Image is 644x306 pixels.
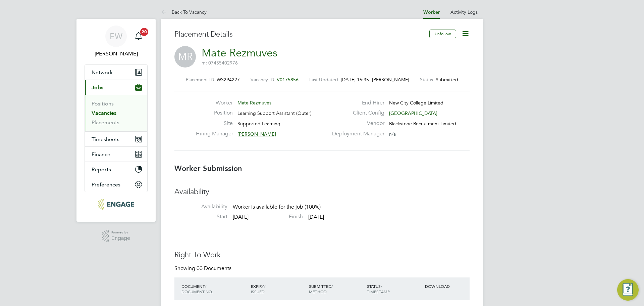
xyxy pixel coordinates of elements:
[196,130,233,137] label: Hiring Manager
[202,60,238,66] span: m: 07455402976
[92,166,111,173] span: Reports
[85,26,148,58] a: EW[PERSON_NAME]
[92,136,119,142] span: Timesheets
[237,100,271,106] span: Mate Rezmuves
[309,289,327,294] span: METHOD
[617,279,639,301] button: Engage Resource Center
[205,283,206,289] span: /
[237,110,312,116] span: Learning Support Assistant (Outer)
[111,230,130,235] span: Powered by
[365,280,423,298] div: STATUS
[174,250,470,260] h3: Right To Work
[237,131,276,137] span: [PERSON_NAME]
[429,30,456,38] button: Unfollow
[174,213,227,220] label: Start
[174,164,242,173] b: Worker Submission
[174,187,470,197] h3: Availability
[197,265,231,272] span: 00 Documents
[309,77,338,83] label: Last Updated
[264,283,265,289] span: /
[423,9,440,15] a: Worker
[92,151,110,158] span: Finance
[250,213,303,220] label: Finish
[328,120,384,127] label: Vendor
[76,19,156,222] nav: Main navigation
[85,177,147,192] button: Preferences
[180,280,249,298] div: DOCUMENT
[85,147,147,162] button: Finance
[233,214,249,220] span: [DATE]
[372,77,409,83] span: [PERSON_NAME]
[389,110,437,116] span: [GEOGRAPHIC_DATA]
[92,100,114,107] a: Positions
[233,204,321,210] span: Worker is available for the job (100%)
[92,181,120,188] span: Preferences
[249,280,307,298] div: EXPIRY
[140,28,148,36] span: 20
[85,199,148,210] a: Go to home page
[85,95,147,131] div: Jobs
[85,162,147,177] button: Reports
[450,9,478,15] a: Activity Logs
[328,99,384,106] label: End Hirer
[381,283,382,289] span: /
[436,77,458,83] span: Submitted
[277,77,299,83] span: V0175856
[174,46,196,68] span: MR
[132,26,145,47] a: 20
[110,32,122,41] span: EW
[85,132,147,146] button: Timesheets
[389,100,443,106] span: New City College Limited
[186,77,214,83] label: Placement ID
[161,9,207,15] a: Back To Vacancy
[328,110,384,117] label: Client Config
[174,30,424,39] h3: Placement Details
[102,230,130,243] a: Powered byEngage
[181,289,213,294] span: DOCUMENT NO.
[174,203,227,210] label: Availability
[98,199,134,210] img: blackstonerecruitment-logo-retina.png
[92,110,116,116] a: Vacancies
[85,80,147,95] button: Jobs
[196,99,233,106] label: Worker
[423,280,470,292] div: DOWNLOAD
[389,131,396,137] span: n/a
[92,119,119,126] a: Placements
[85,65,147,80] button: Network
[341,77,372,83] span: [DATE] 15:35 -
[367,289,390,294] span: TIMESTAMP
[217,77,240,83] span: WS294227
[389,121,456,127] span: Blackstone Recruitment Limited
[308,214,324,220] span: [DATE]
[251,77,274,83] label: Vacancy ID
[328,130,384,137] label: Deployment Manager
[202,46,277,59] a: Mate Rezmuves
[307,280,365,298] div: SUBMITTED
[331,283,333,289] span: /
[196,120,233,127] label: Site
[92,69,113,76] span: Network
[196,110,233,117] label: Position
[420,77,433,83] label: Status
[85,50,148,58] span: Ella Wratten
[111,235,130,241] span: Engage
[92,84,103,91] span: Jobs
[251,289,265,294] span: ISSUED
[237,121,280,127] span: Supported Learning
[174,265,233,272] div: Showing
